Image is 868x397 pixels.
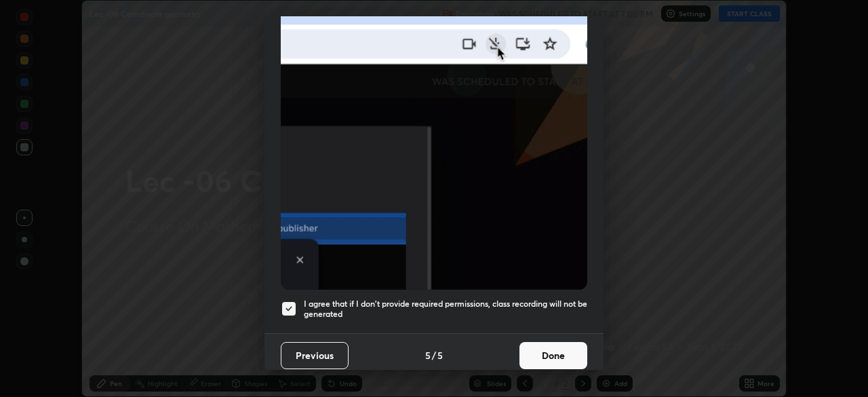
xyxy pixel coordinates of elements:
[281,342,349,369] button: Previous
[425,348,431,362] h4: 5
[432,348,436,362] h4: /
[519,342,587,369] button: Done
[437,348,443,362] h4: 5
[304,299,587,320] h5: I agree that if I don't provide required permissions, class recording will not be generated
